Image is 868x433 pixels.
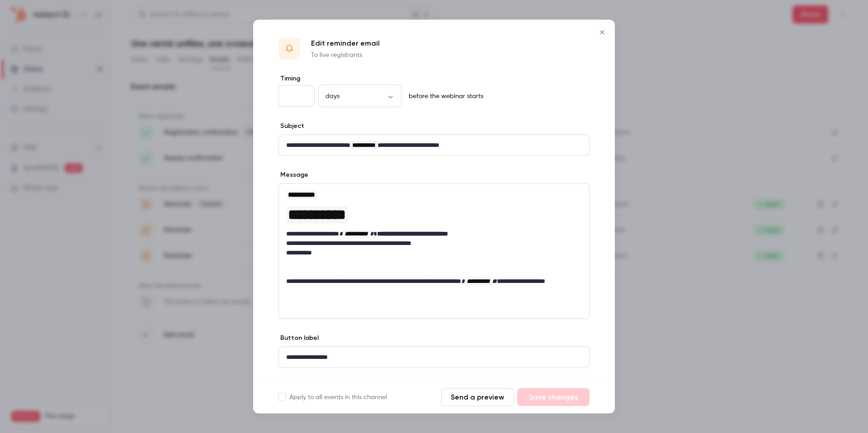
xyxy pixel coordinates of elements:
[279,347,589,367] div: editor
[405,92,483,101] p: before the webinar starts
[311,38,380,49] p: Edit reminder email
[278,74,590,83] label: Timing
[278,334,319,343] label: Button label
[279,135,589,155] div: editor
[441,388,514,406] button: Send a preview
[318,91,401,100] div: days
[278,170,308,179] label: Message
[593,24,611,42] button: Close
[279,184,589,301] div: editor
[278,393,387,402] label: Apply to all events in this channel
[311,51,380,60] p: To live registrants
[278,122,304,131] label: Subject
